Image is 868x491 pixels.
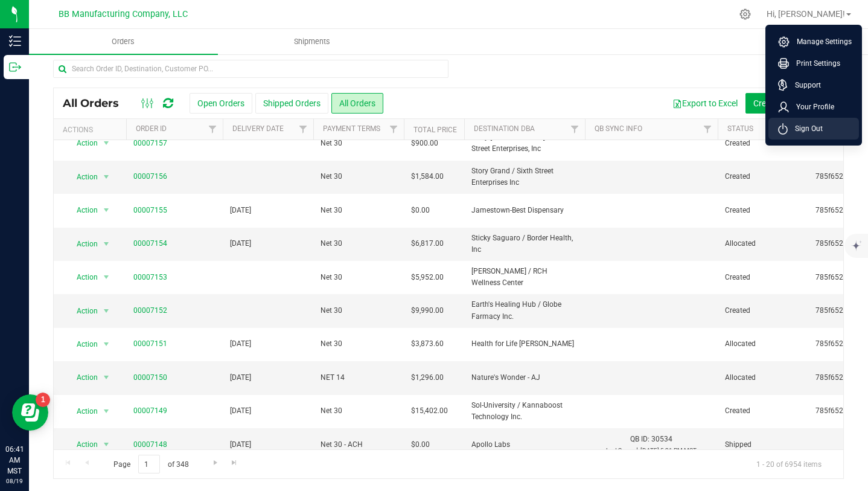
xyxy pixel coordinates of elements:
[66,168,98,185] span: Action
[727,124,753,133] a: Status
[411,372,444,383] span: $1,296.00
[471,338,578,350] span: Health for Life [PERSON_NAME]
[133,439,167,451] a: 00007148
[66,436,98,453] span: Action
[788,123,823,135] span: Sign Out
[725,205,801,216] span: Created
[133,338,167,350] a: 00007151
[321,405,397,417] span: Net 30
[133,238,167,249] a: 00007154
[384,119,404,140] a: Filter
[745,93,825,114] button: Create new order
[321,205,397,216] span: Net 30
[99,369,114,386] span: select
[133,205,167,216] a: 00007155
[203,119,223,140] a: Filter
[66,369,98,386] span: Action
[411,439,430,451] span: $0.00
[59,9,188,19] span: BB Manufacturing Company, LLC
[293,119,313,140] a: Filter
[651,435,672,443] span: 30534
[790,36,852,48] span: Manage Settings
[411,138,438,149] span: $900.00
[190,93,252,114] button: Open Orders
[9,35,21,47] inline-svg: Inventory
[321,238,397,249] span: Net 30
[99,336,114,353] span: select
[789,57,840,69] span: Print Settings
[133,372,167,383] a: 00007150
[133,138,167,149] a: 00007157
[278,36,346,47] span: Shipments
[9,61,21,73] inline-svg: Outbound
[738,8,753,20] div: Manage settings
[99,403,114,420] span: select
[471,165,578,188] span: Story Grand / Sixth Street Enterprises Inc
[133,405,167,417] a: 00007149
[138,455,160,473] input: 1
[103,455,199,473] span: Page of 348
[95,36,151,47] span: Orders
[665,93,745,114] button: Export to Excel
[411,405,448,417] span: $15,402.00
[321,272,397,283] span: Net 30
[12,394,48,431] iframe: Resource center
[471,132,578,155] span: Story [PERSON_NAME] / Sixth Street Enterprises, Inc
[411,238,444,249] span: $6,817.00
[53,60,448,78] input: Search Order ID, Destination, Customer PO...
[136,124,167,133] a: Order ID
[66,269,98,286] span: Action
[411,171,444,182] span: $1,584.00
[778,79,854,91] a: Support
[66,403,98,420] span: Action
[133,171,167,182] a: 00007156
[725,238,801,249] span: Allocated
[413,126,457,134] a: Total Price
[66,303,98,319] span: Action
[789,101,834,113] span: Your Profile
[411,272,444,283] span: $5,952.00
[63,126,121,134] div: Actions
[698,119,718,140] a: Filter
[29,29,218,54] a: Orders
[725,171,801,182] span: Created
[230,372,251,383] span: [DATE]
[66,236,98,252] span: Action
[411,338,444,350] span: $3,873.60
[725,439,801,451] span: Shipped
[230,238,251,249] span: [DATE]
[471,233,578,255] span: Sticky Saguaro / Border Health, Inc
[411,205,430,216] span: $0.00
[595,124,642,133] a: QB Sync Info
[66,202,98,219] span: Action
[471,400,578,423] span: Sol-University / Kannaboost Technology Inc.
[606,447,639,454] span: Last Synced:
[36,393,50,407] iframe: Resource center unread badge
[471,439,578,451] span: Apollo Labs
[331,93,383,114] button: All Orders
[321,439,397,451] span: Net 30 - ACH
[99,236,114,252] span: select
[206,455,224,471] a: Go to the next page
[411,305,444,316] span: $9,990.00
[725,305,801,316] span: Created
[230,439,251,451] span: [DATE]
[321,305,397,316] span: Net 30
[99,135,114,152] span: select
[725,372,801,383] span: Allocated
[99,303,114,319] span: select
[226,455,243,471] a: Go to the last page
[321,171,397,182] span: Net 30
[640,447,697,454] span: [DATE] 5:21 PM MST
[99,202,114,219] span: select
[323,124,380,133] a: Payment Terms
[747,455,831,473] span: 1 - 20 of 6954 items
[788,79,821,91] span: Support
[99,269,114,286] span: select
[63,97,131,110] span: All Orders
[725,272,801,283] span: Created
[133,305,167,316] a: 00007152
[471,205,578,216] span: Jamestown-Best Dispensary
[321,338,397,350] span: Net 30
